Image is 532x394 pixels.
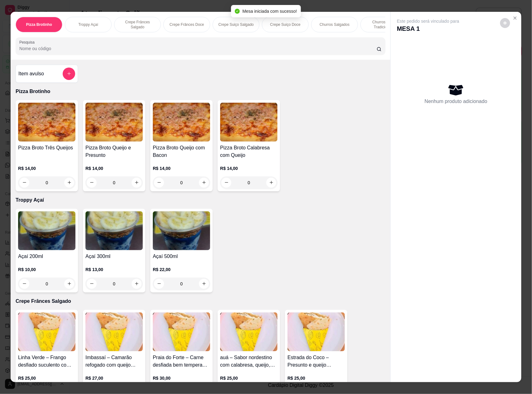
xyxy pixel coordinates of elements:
img: product-image [153,211,210,250]
h4: Açaí 300ml [85,253,143,260]
p: Churros Salgados [320,22,350,27]
p: R$ 25,00 [18,375,75,381]
p: Churros Doce Tradicionais [366,20,402,30]
button: increase-product-quantity [266,178,276,188]
button: Close [510,13,520,23]
h4: Açaí 500ml [153,253,210,260]
img: product-image [220,312,278,351]
label: Pesquisa [19,40,37,45]
img: product-image [85,103,143,142]
button: decrease-product-quantity [154,178,164,188]
p: Crepe Suiço Salgado [218,22,254,27]
p: Este pedido será vinculado para [397,18,459,24]
p: Troppy Açaí [78,22,98,27]
p: Crepe Frânces Doce [170,22,204,27]
h4: Item avulso [18,70,44,77]
h4: Pizza Broto Queijo e Presunto [85,144,143,159]
p: Troppy Açaí [16,196,385,204]
button: decrease-product-quantity [221,178,231,188]
h4: Linha Verde – Frango desfiado suculento com queijo mussarela, cream cheese e o toque especial do ... [18,354,75,369]
input: Pesquisa [19,45,377,52]
button: increase-product-quantity [132,178,142,188]
img: product-image [18,211,75,250]
img: product-image [18,312,75,351]
button: add-separate-item [63,68,75,80]
button: decrease-product-quantity [19,178,29,188]
h4: Imbassaí – Camarão refogado com queijo mussarela e cream cheese. Delicioso e refinado! [85,354,143,369]
img: product-image [153,103,210,142]
p: Pizza Brotinho [16,88,385,95]
img: product-image [220,103,278,142]
p: Crepe Suiço Doce [270,22,300,27]
img: product-image [288,312,345,351]
span: Mesa iniciada com sucesso! [242,9,297,14]
h4: Açaí 200ml [18,253,75,260]
h4: Pizza Broto Três Queijos [18,144,75,152]
p: R$ 14,00 [220,165,278,171]
button: decrease-product-quantity [87,178,97,188]
p: Crepe Frânces Salgado [119,20,156,30]
h4: Praia do Forte – Carne desfiada bem temperada, com queijo mussarela, banana ,cebola caramelizada ... [153,354,210,369]
p: R$ 22,00 [153,266,210,273]
img: product-image [153,312,210,351]
h4: Estrada do Coco – Presunto e queijo mussarela com orégano e um toque cremoso de cream cheese. Tra... [288,354,345,369]
p: R$ 10,00 [18,266,75,273]
p: R$ 14,00 [85,165,143,171]
p: Nenhum produto adicionado [425,98,487,105]
p: Pizza Brotinho [26,22,52,27]
img: product-image [18,103,75,142]
img: product-image [85,211,143,250]
p: MESA 1 [397,24,459,33]
p: R$ 30,00 [153,375,210,381]
img: product-image [85,312,143,351]
span: check-circle [235,9,240,14]
p: R$ 13,00 [85,266,143,273]
button: increase-product-quantity [199,178,209,188]
h4: Pizza Broto Calabresa com Queijo [220,144,278,159]
button: decrease-product-quantity [500,18,510,28]
h4: auá – Sabor nordestino com calabresa, queijo, cream cheese, tomate e milho amarelo. Uma combinaçã... [220,354,278,369]
p: R$ 14,00 [18,165,75,171]
button: increase-product-quantity [64,178,74,188]
p: Crepe Frânces Salgado [16,298,385,305]
p: R$ 27,00 [85,375,143,381]
h4: Pizza Broto Queijo com Bacon [153,144,210,159]
p: R$ 14,00 [153,165,210,171]
p: R$ 25,00 [288,375,345,381]
p: R$ 25,00 [220,375,278,381]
